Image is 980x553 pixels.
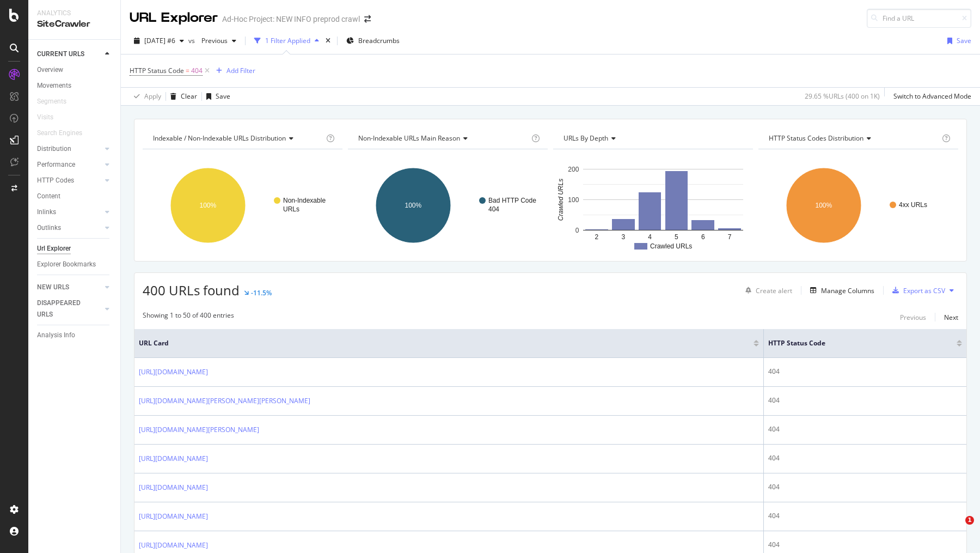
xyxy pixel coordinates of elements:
[37,330,113,341] a: Analysis Info
[768,338,940,348] span: HTTP Status Code
[965,516,974,525] span: 1
[821,286,874,295] div: Manage Columns
[37,96,77,107] a: Segments
[568,166,579,173] text: 200
[139,424,259,435] a: [URL][DOMAIN_NAME][PERSON_NAME]
[151,130,324,147] h4: Indexable / Non-Indexable URLs Distribution
[37,127,93,139] a: Search Engines
[342,32,404,50] button: Breadcrumbs
[37,48,102,60] a: CURRENT URLS
[557,179,565,221] text: Crawled URLs
[806,284,874,297] button: Manage Columns
[900,313,926,322] div: Previous
[37,80,113,92] a: Movements
[769,133,863,143] span: HTTP Status Codes Distribution
[37,18,112,31] div: SiteCrawler
[701,233,705,241] text: 6
[488,197,536,204] text: Bad HTTP Code
[37,159,75,171] div: Performance
[143,158,342,253] svg: A chart.
[675,233,678,241] text: 5
[143,281,240,299] span: 400 URLs found
[563,133,608,143] span: URLs by Depth
[768,511,962,521] div: 404
[130,9,218,27] div: URL Explorer
[768,540,962,550] div: 404
[139,511,208,522] a: [URL][DOMAIN_NAME]
[37,259,96,270] div: Explorer Bookmarks
[358,133,460,143] span: Non-Indexable URLs Main Reason
[900,311,926,324] button: Previous
[943,32,971,50] button: Save
[181,92,197,101] div: Clear
[139,367,208,378] a: [URL][DOMAIN_NAME]
[889,88,971,105] button: Switch to Advanced Mode
[867,9,971,28] input: Find a URL
[186,66,189,75] span: =
[250,32,323,50] button: 1 Filter Applied
[37,175,102,186] a: HTTP Codes
[212,64,255,77] button: Add Filter
[37,191,60,202] div: Content
[944,313,958,322] div: Next
[768,367,962,376] div: 404
[37,191,113,202] a: Content
[139,338,751,348] span: URL Card
[358,36,400,45] span: Breadcrumbs
[348,158,548,253] svg: A chart.
[37,206,56,218] div: Inlinks
[37,243,113,254] a: Url Explorer
[37,282,102,293] a: NEW URLS
[166,88,197,105] button: Clear
[143,311,234,324] div: Showing 1 to 50 of 400 entries
[37,143,71,155] div: Distribution
[553,158,753,253] svg: A chart.
[37,96,66,107] div: Segments
[37,282,69,293] div: NEW URLS
[575,227,579,234] text: 0
[756,286,792,295] div: Create alert
[903,286,945,295] div: Export as CSV
[356,130,529,147] h4: Non-Indexable URLs Main Reason
[37,64,113,76] a: Overview
[957,36,971,45] div: Save
[265,36,310,45] div: 1 Filter Applied
[283,205,299,213] text: URLs
[37,259,113,270] a: Explorer Bookmarks
[37,297,92,320] div: DISAPPEARED URLS
[561,130,743,147] h4: URLs by Depth
[805,92,880,101] div: 29.65 % URLs ( 400 on 1K )
[37,243,71,254] div: Url Explorer
[139,453,208,464] a: [URL][DOMAIN_NAME]
[222,14,360,25] div: Ad-Hoc Project: NEW INFO preprod crawl
[200,202,217,209] text: 100%
[37,143,102,155] a: Distribution
[153,133,286,143] span: Indexable / Non-Indexable URLs distribution
[251,288,272,297] div: -11.5%
[758,158,958,253] svg: A chart.
[364,15,371,23] div: arrow-right-arrow-left
[488,205,499,213] text: 404
[323,35,333,46] div: times
[37,175,74,186] div: HTTP Codes
[130,88,161,105] button: Apply
[139,482,208,493] a: [URL][DOMAIN_NAME]
[216,92,230,101] div: Save
[130,66,184,75] span: HTTP Status Code
[768,453,962,463] div: 404
[650,242,692,250] text: Crawled URLs
[37,9,112,18] div: Analytics
[893,92,971,101] div: Switch to Advanced Mode
[728,233,732,241] text: 7
[648,233,652,241] text: 4
[139,540,208,551] a: [URL][DOMAIN_NAME]
[37,222,102,234] a: Outlinks
[37,222,61,234] div: Outlinks
[283,197,326,204] text: Non-Indexable
[202,88,230,105] button: Save
[37,127,82,139] div: Search Engines
[188,36,197,45] span: vs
